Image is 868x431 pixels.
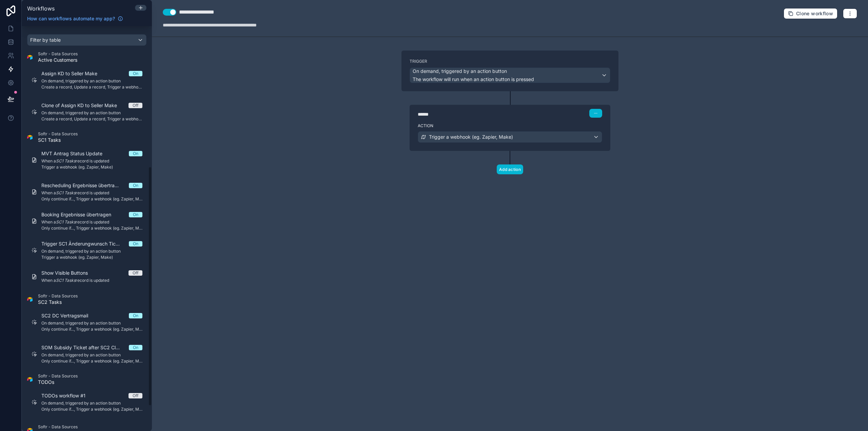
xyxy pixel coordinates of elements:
[418,123,602,129] label: Action
[784,8,837,19] button: Clone workflow
[418,131,602,143] button: Trigger a webhook (eg. Zapier, Make)
[429,134,513,140] span: Trigger a webhook (eg. Zapier, Make)
[27,5,55,12] span: Workflows
[410,67,610,83] button: On demand, triggered by an action buttonThe workflow will run when an action button is pressed
[413,68,507,75] span: On demand, triggered by an action button
[410,59,610,64] label: Trigger
[413,76,534,82] span: The workflow will run when an action button is pressed
[796,11,833,17] span: Clone workflow
[24,15,126,22] a: How can workflows automate my app?
[497,164,523,174] button: Add action
[27,15,115,22] span: How can workflows automate my app?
